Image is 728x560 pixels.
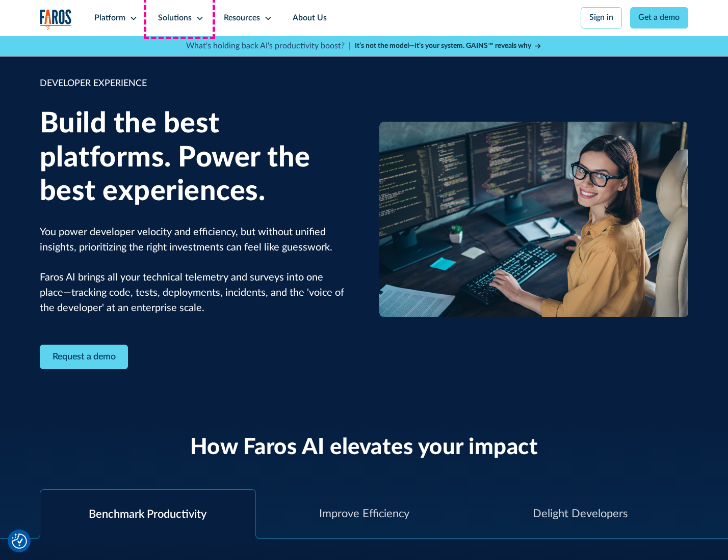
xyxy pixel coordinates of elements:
[40,9,72,30] img: Logo of the analytics and reporting company Faros.
[12,534,27,549] img: Revisit consent button
[186,40,351,52] p: What's holding back AI's productivity boost? |
[355,42,531,49] strong: It’s not the model—it’s your system. GAINS™ reveals why
[40,77,349,91] div: DEVELOPER EXPERIENCE
[40,9,72,30] a: home
[158,12,192,24] div: Solutions
[40,225,349,316] p: You power developer velocity and efficiency, but without unified insights, prioritizing the right...
[89,506,206,523] div: Benchmark Productivity
[40,107,349,209] h1: Build the best platforms. Power the best experiences.
[319,506,409,522] div: Improve Efficiency
[12,534,27,549] button: Cookie Settings
[355,41,542,51] a: It’s not the model—it’s your system. GAINS™ reveals why
[630,7,689,29] a: Get a demo
[224,12,260,24] div: Resources
[190,434,538,461] h2: How Faros AI elevates your impact
[94,12,125,24] div: Platform
[40,345,128,370] a: Contact Modal
[533,506,628,522] div: Delight Developers
[581,7,622,29] a: Sign in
